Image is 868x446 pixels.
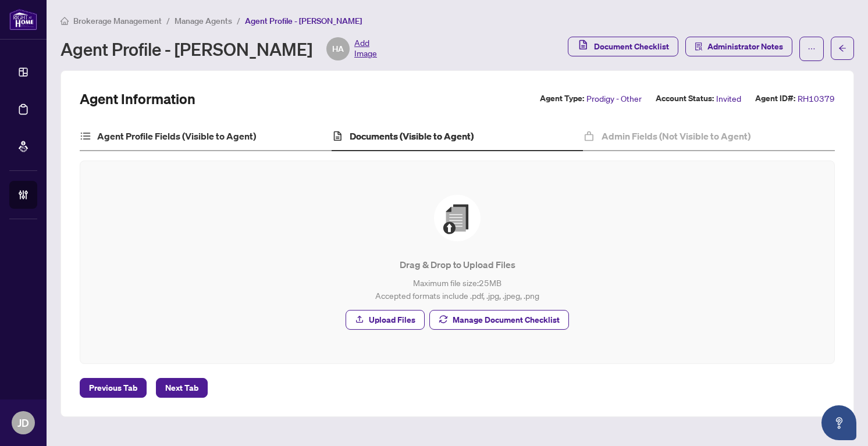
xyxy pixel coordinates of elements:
span: JD [17,415,29,431]
label: Account Status: [656,92,714,105]
span: home [61,17,69,25]
button: Previous Tab [80,378,147,398]
span: Administrator Notes [707,37,783,56]
span: Manage Document Checklist [453,311,560,329]
p: Maximum file size: 25 MB Accepted formats include .pdf, .jpg, .jpeg, .png [104,276,811,302]
button: Next Tab [156,378,208,398]
span: arrow-left [838,44,846,52]
span: Add Image [354,37,377,60]
span: Invited [716,92,741,105]
label: Agent Type: [540,92,584,105]
span: Previous Tab [89,379,137,397]
li: / [166,14,170,27]
span: Next Tab [165,379,198,397]
button: Open asap [821,405,856,440]
label: Agent ID#: [755,92,795,105]
span: solution [695,42,703,51]
span: Agent Profile - [PERSON_NAME] [245,16,362,26]
span: HA [332,42,344,55]
h4: Agent Profile Fields (Visible to Agent) [97,129,256,143]
span: Upload Files [369,311,415,329]
span: ellipsis [807,45,816,53]
button: Manage Document Checklist [429,310,569,330]
span: RH10379 [798,92,835,105]
span: File UploadDrag & Drop to Upload FilesMaximum file size:25MBAccepted formats include .pdf, .jpg, ... [94,175,820,349]
span: Brokerage Management [73,16,162,26]
h2: Agent Information [80,90,195,108]
span: Document Checklist [594,37,669,56]
li: / [237,14,240,27]
button: Document Checklist [568,37,678,56]
h4: Documents (Visible to Agent) [350,129,474,143]
div: Agent Profile - [PERSON_NAME] [61,37,377,60]
img: logo [9,9,37,30]
span: Prodigy - Other [586,92,642,105]
span: Manage Agents [175,16,232,26]
img: File Upload [434,195,481,241]
p: Drag & Drop to Upload Files [104,258,811,272]
button: Administrator Notes [685,37,792,56]
button: Upload Files [346,310,425,330]
h4: Admin Fields (Not Visible to Agent) [602,129,750,143]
